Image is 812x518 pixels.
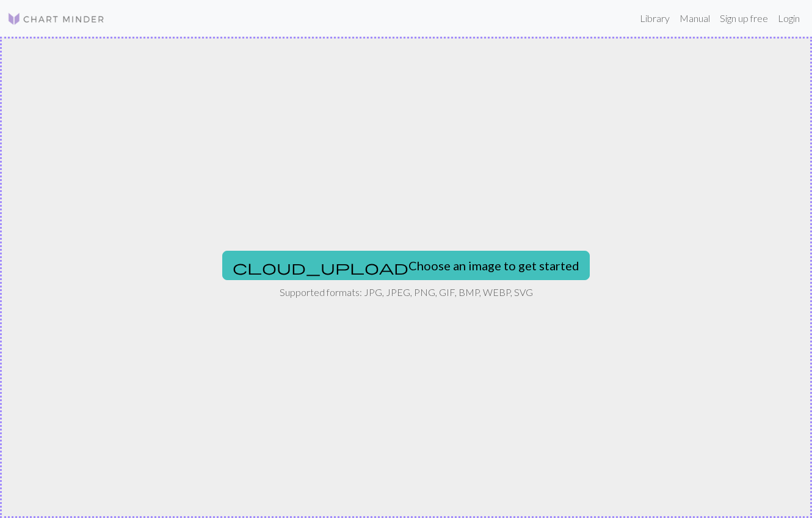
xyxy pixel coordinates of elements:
[233,259,408,276] span: cloud_upload
[715,6,773,31] a: Sign up free
[675,6,715,31] a: Manual
[222,251,590,280] button: Choose an image to get started
[635,6,675,31] a: Library
[280,285,533,300] p: Supported formats: JPG, JPEG, PNG, GIF, BMP, WEBP, SVG
[7,12,105,26] img: Logo
[773,6,805,31] a: Login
